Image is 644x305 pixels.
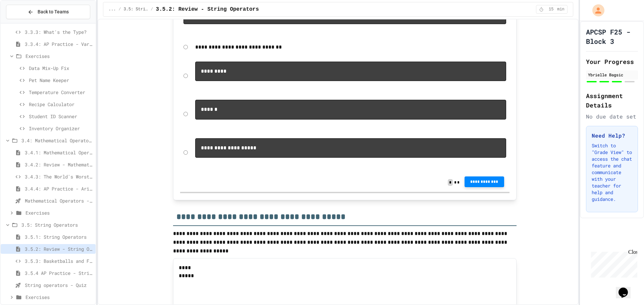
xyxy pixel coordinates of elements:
[592,142,632,203] p: Switch to "Grade View" to access the chat feature and communicate with your teacher for help and ...
[592,132,632,140] h3: Need Help?
[25,53,93,60] span: Exercises
[25,149,93,156] span: 3.4.1: Mathematical Operators
[38,8,69,15] span: Back to Teams
[25,41,93,48] span: 3.3.4: AP Practice - Variables
[588,72,636,78] div: Ybrielle Bagsic
[25,233,93,240] span: 3.5.1: String Operators
[29,65,93,72] span: Data Mix-Up Fix
[21,137,93,144] span: 3.4: Mathematical Operators
[557,7,565,12] span: min
[616,278,637,298] iframe: chat widget
[29,125,93,132] span: Inventory Organizer
[6,5,90,19] button: Back to Teams
[25,185,93,192] span: 3.4.4: AP Practice - Arithmetic Operators
[586,112,638,121] div: No due date set
[586,91,638,110] h2: Assignment Details
[25,209,93,216] span: Exercises
[29,101,93,108] span: Recipe Calculator
[586,57,638,66] h2: Your Progress
[586,27,638,46] h1: APCSP F25 - Block 3
[25,28,93,35] span: 3.3.3: What's the Type?
[585,3,606,18] div: My Account
[25,282,93,289] span: String operators - Quiz
[25,161,93,168] span: 3.4.2: Review - Mathematical Operators
[25,270,93,277] span: 3.5.4 AP Practice - String Manipulation
[124,7,148,12] span: 3.5: String Operators
[118,7,121,12] span: /
[29,77,93,84] span: Pet Name Keeper
[156,5,259,13] span: 3.5.2: Review - String Operators
[25,197,93,204] span: Mathematical Operators - Quiz
[151,7,153,12] span: /
[3,3,46,43] div: Chat with us now!Close
[25,257,93,264] span: 3.5.3: Basketballs and Footballs
[25,245,93,252] span: 3.5.2: Review - String Operators
[25,173,93,180] span: 3.4.3: The World's Worst Farmers Market
[25,294,93,301] span: Exercises
[588,249,637,278] iframe: chat widget
[29,113,93,120] span: Student ID Scanner
[29,89,93,96] span: Temperature Converter
[546,7,556,12] span: 15
[109,7,116,12] span: ...
[21,221,93,228] span: 3.5: String Operators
